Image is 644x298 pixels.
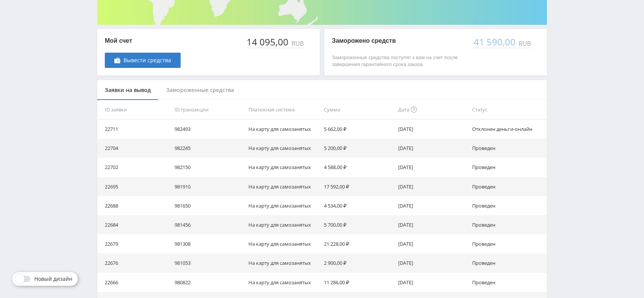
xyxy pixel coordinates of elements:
td: [DATE] [395,177,469,196]
div: Замороженные средства [159,80,242,100]
td: Проведен [469,234,547,253]
td: 22666 [97,273,171,292]
p: Заморожено средств [332,37,465,45]
td: 982493 [171,119,246,139]
td: 980822 [171,273,246,292]
td: 5 662,00 ₽ [321,119,395,139]
td: На карту для самозанятых [245,158,321,177]
td: Проведен [469,196,547,215]
td: На карту для самозанятых [245,215,321,234]
div: RUB [290,40,304,47]
th: ID заявки [97,100,171,119]
td: [DATE] [395,215,469,234]
th: Дата [395,100,469,119]
td: 982150 [171,158,246,177]
a: Вывести средства [105,53,181,68]
td: 22711 [97,119,171,139]
th: Статус [469,100,547,119]
td: 4 534,00 ₽ [321,196,395,215]
th: Платежная система [245,100,321,119]
td: Проведен [469,253,547,272]
td: На карту для самозанятых [245,273,321,292]
th: Сумма [321,100,395,119]
span: Новый дизайн [34,276,72,282]
td: На карту для самозанятых [245,119,321,139]
td: На карту для самозанятых [245,253,321,272]
td: 981910 [171,177,246,196]
td: 22688 [97,196,171,215]
td: Проведен [469,158,547,177]
td: 982245 [171,139,246,158]
td: На карту для самозанятых [245,196,321,215]
td: 5 700,00 ₽ [321,215,395,234]
td: 5 200,00 ₽ [321,139,395,158]
td: На карту для самозанятых [245,234,321,253]
td: 981456 [171,215,246,234]
td: 22702 [97,158,171,177]
td: 22684 [97,215,171,234]
td: На карту для самозанятых [245,139,321,158]
td: Проведен [469,215,547,234]
td: Проведен [469,139,547,158]
td: 981308 [171,234,246,253]
div: Заявки на вывод [97,80,159,100]
p: Замороженные средства поступят к вам на счет после завершения гарантийного срока заказа [332,54,465,68]
div: 41 590,00 [473,37,517,47]
td: [DATE] [395,119,469,139]
td: 22679 [97,234,171,253]
td: [DATE] [395,196,469,215]
td: 981053 [171,253,246,272]
td: [DATE] [395,253,469,272]
div: 14 095,00 [246,37,290,47]
td: Проведен [469,273,547,292]
td: 11 286,00 ₽ [321,273,395,292]
td: 22704 [97,139,171,158]
div: RUB [517,40,532,47]
td: 17 592,00 ₽ [321,177,395,196]
td: Проведен [469,177,547,196]
td: [DATE] [395,273,469,292]
td: 2 900,00 ₽ [321,253,395,272]
td: Отклонен деньги-онлайн [469,119,547,139]
span: Вывести средства [123,57,171,63]
td: 981650 [171,196,246,215]
td: На карту для самозанятых [245,177,321,196]
td: 22695 [97,177,171,196]
td: 4 588,00 ₽ [321,158,395,177]
td: [DATE] [395,139,469,158]
td: 21 228,00 ₽ [321,234,395,253]
p: Мой счет [105,37,181,45]
td: 22676 [97,253,171,272]
td: [DATE] [395,158,469,177]
td: [DATE] [395,234,469,253]
th: ID транзакции [171,100,246,119]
